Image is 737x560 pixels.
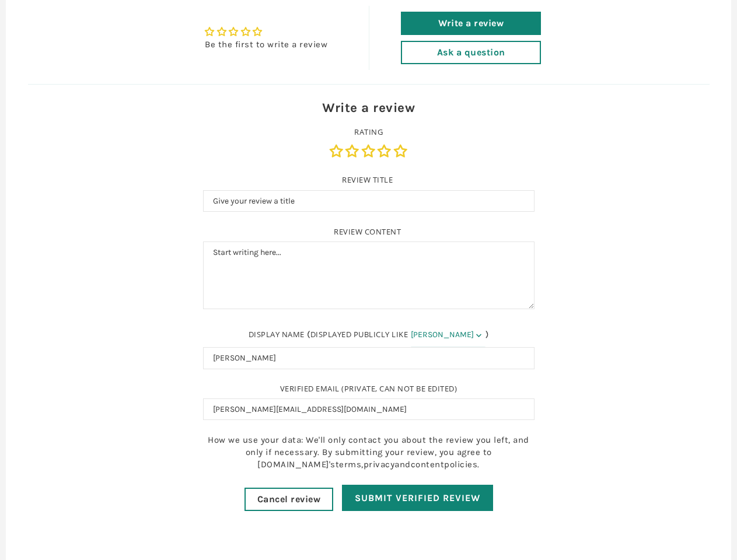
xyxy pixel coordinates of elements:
input: Display name [203,347,535,369]
a: terms [336,459,362,470]
input: Submit Verified Review [342,485,493,511]
a: content [411,459,445,470]
label: Display name [249,329,305,339]
a: Cancel review [244,488,334,511]
label: Rating [203,127,535,137]
label: Verified Email (private, can not be edited) [203,383,535,394]
a: Write a review [401,12,541,35]
select: Name format [411,323,485,347]
div: Write a review [203,99,535,117]
input: Email address [203,398,535,421]
input: Review Title [203,190,535,212]
a: privacy [364,459,395,470]
textarea: Review content [203,242,535,309]
label: Review content [334,226,401,237]
a: 1 star [330,145,346,157]
a: Ask a question [401,41,541,64]
label: Review Title [342,174,393,185]
label: displayed publicly like [310,329,408,339]
div: Rating [203,127,535,160]
div: Average rating is 0.00 stars [205,25,327,38]
a: 2 stars [345,145,362,157]
a: 4 stars [378,145,394,157]
p: How we use your data: We'll only contact you about the review you left, and only if necessary. By... [203,434,535,471]
a: 5 stars [394,145,408,157]
div: Be the first to write a review [205,38,327,51]
span: ( ) [307,329,488,339]
a: 3 stars [362,145,378,157]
